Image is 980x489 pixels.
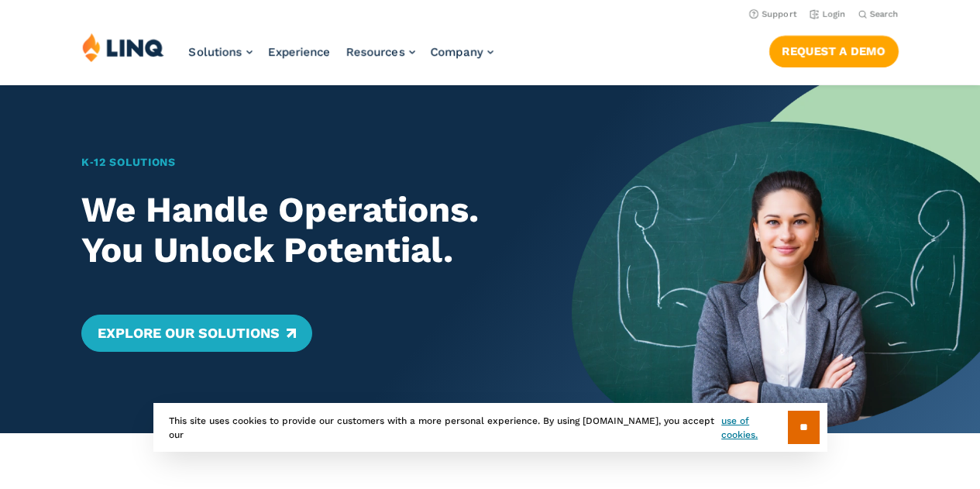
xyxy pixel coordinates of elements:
[189,45,253,59] a: Solutions
[769,36,899,67] a: Request a Demo
[810,9,846,19] a: Login
[858,9,899,20] button: Open Search Bar
[572,85,980,433] img: Home Banner
[81,190,531,271] h2: We Handle Operations. You Unlock Potential.
[769,33,899,67] nav: Button Navigation
[189,33,493,84] nav: Primary Navigation
[431,45,483,59] span: Company
[431,45,493,59] a: Company
[870,9,899,19] span: Search
[346,45,415,59] a: Resources
[721,414,787,442] a: use of cookies.
[82,33,164,62] img: LINQ | K‑12 Software
[153,403,827,452] div: This site uses cookies to provide our customers with a more personal experience. By using [DOMAIN...
[268,45,331,59] a: Experience
[81,154,531,170] h1: K‑12 Solutions
[749,9,797,19] a: Support
[81,315,311,352] a: Explore Our Solutions
[346,45,405,59] span: Resources
[189,45,242,59] span: Solutions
